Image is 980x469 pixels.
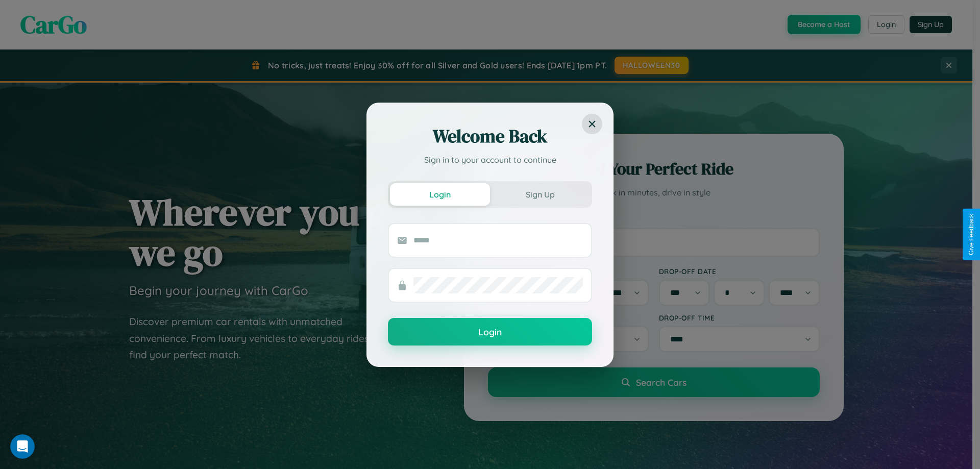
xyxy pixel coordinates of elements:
[388,154,592,166] p: Sign in to your account to continue
[388,318,592,345] button: Login
[968,214,975,255] div: Give Feedback
[388,124,592,149] h2: Welcome Back
[390,183,490,206] button: Login
[10,434,35,459] iframe: Intercom live chat
[490,183,590,206] button: Sign Up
